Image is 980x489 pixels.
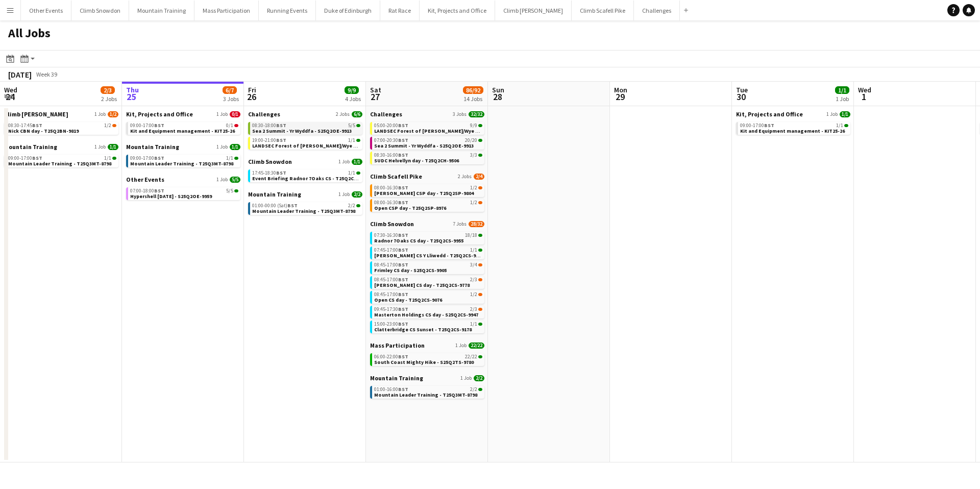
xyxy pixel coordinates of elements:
[345,95,361,103] div: 4 Jobs
[130,122,238,134] a: 09:00-17:00BST0/1Kit and Equipment management - KIT25-26
[126,176,240,202] div: Other Events1 Job5/507:00-18:00BST5/5Hypershell [DATE] - S25Q2OE-9959
[248,110,280,118] span: Challenges
[370,220,484,341] div: Climb Snowdon7 Jobs28/3207:30-16:30BST18/18Radnor 7Oaks CS day - T25Q2CS-995507:45-17:00BST1/1[PE...
[478,263,482,266] span: 3/4
[826,111,838,117] span: 1 Job
[8,155,116,166] a: 09:00-17:00BST1/1Mountain Leader Training - T25Q3MT-8798
[370,110,484,173] div: Challenges3 Jobs32/3205:00-20:00BST9/9LANDSEC Forest of [PERSON_NAME]/Wye Valley Challenge - S25Q...
[491,91,504,103] span: 28
[470,292,477,297] span: 1/2
[8,128,79,134] span: Nick CBN day - T25Q2BN-9819
[370,173,484,180] a: Climb Scafell Pike2 Jobs2/4
[470,123,477,128] span: 9/9
[380,1,420,20] button: Rat Race
[252,175,369,182] span: Event Briefing Radnor 7Oaks CS - T25Q2CS-9955
[71,1,129,20] button: Climb Snowdon
[478,124,482,127] span: 9/9
[4,143,57,151] span: Mountain Training
[374,262,408,267] span: 08:45-17:00
[374,247,482,258] a: 07:45-17:00BST1/1[PERSON_NAME] CS Y Lliwedd - T25Q2CS-9765
[474,174,484,180] span: 2/4
[374,392,477,398] span: Mountain Leader Training - T25Q3MT-8798
[478,186,482,189] span: 1/2
[453,221,467,227] span: 7 Jobs
[374,190,474,197] span: Ambrish CSP day - T25Q2SP-9804
[398,184,408,191] span: BST
[32,155,42,161] span: BST
[348,203,355,208] span: 2/2
[374,322,408,327] span: 15:00-23:00
[287,202,298,209] span: BST
[374,277,408,282] span: 08:45-17:00
[130,123,164,128] span: 09:00-17:00
[374,297,442,303] span: Open CS day - T25Q2CS-9076
[338,159,350,165] span: 1 Job
[4,143,118,151] a: Mountain Training1 Job1/1
[126,110,240,118] a: Kit, Projects and Office1 Job0/1
[614,85,627,94] span: Mon
[252,142,432,149] span: LANDSEC Forest of Dean/Wye Valley Challenge - S25Q2CH-9594
[374,354,408,359] span: 06:00-22:00
[248,158,362,165] a: Climb Snowdon1 Job1/1
[125,91,139,103] span: 25
[4,110,68,118] span: Climb Ben Nevis
[398,306,408,312] span: BST
[740,123,774,128] span: 09:00-17:00
[374,128,554,134] span: LANDSEC Forest of Dean/Wye Valley Challenge - S25Q2CH-9594
[356,124,360,127] span: 5/5
[126,110,193,118] span: Kit, Projects and Office
[463,95,483,103] div: 14 Jobs
[374,137,482,149] a: 07:00-20:30BST20/20Sea 2 Summit - Yr Wyddfa - S25Q2OE-9913
[104,156,111,161] span: 1/1
[374,276,482,288] a: 08:45-17:00BST2/3[PERSON_NAME] CS day - T25Q2CS-9778
[465,138,477,143] span: 20/20
[374,306,482,317] a: 09:45-17:30BST2/3Masterton Holdings CS day - S25Q2CS-9947
[252,169,360,181] a: 17:45-18:30BST1/1Event Briefing Radnor 7Oaks CS - T25Q2CS-9955
[374,326,472,333] span: Clatterbridge CS Sunset - T25Q2CS-9178
[352,191,362,198] span: 2/2
[8,160,111,167] span: Mountain Leader Training - T25Q3MT-8798
[370,341,425,349] span: Mass Participation
[398,152,408,158] span: BST
[4,85,17,94] span: Wed
[4,110,118,143] div: Climb [PERSON_NAME]1 Job1/208:30-17:45BST1/2Nick CBN day - T25Q2BN-9819
[130,188,164,193] span: 07:00-18:00
[460,375,472,381] span: 1 Job
[338,191,350,198] span: 1 Job
[470,387,477,392] span: 2/2
[374,185,408,190] span: 08:00-16:30
[356,204,360,207] span: 2/2
[398,291,408,298] span: BST
[736,110,803,118] span: Kit, Projects and Office
[474,375,484,381] span: 2/2
[247,91,256,103] span: 26
[478,234,482,237] span: 18/18
[223,86,237,94] span: 6/7
[374,232,482,243] a: 07:30-16:30BST18/18Radnor 7Oaks CS day - T25Q2CS-9955
[223,95,239,103] div: 3 Jobs
[8,123,42,128] span: 08:30-17:45
[108,111,118,117] span: 1/2
[836,95,849,103] div: 1 Job
[112,157,116,160] span: 1/1
[374,157,459,164] span: SUDC Helvellyn day - T25Q2CH-9506
[348,170,355,176] span: 1/1
[130,128,235,134] span: Kit and Equipment management - KIT25-26
[252,123,286,128] span: 08:30-18:00
[370,220,414,228] span: Climb Snowdon
[352,111,362,117] span: 6/6
[130,193,212,200] span: Hypershell Media Day - S25Q2OE-9959
[398,386,408,393] span: BST
[374,123,408,128] span: 05:00-20:00
[478,323,482,326] span: 1/1
[420,1,495,20] button: Kit, Projects and Office
[276,169,286,176] span: BST
[374,233,408,238] span: 07:30-16:30
[374,267,447,274] span: Frimley CS day - S25Q2CS-9905
[130,160,233,167] span: Mountain Leader Training - T25Q3MT-8798
[248,158,292,165] span: Climb Snowdon
[453,111,467,117] span: 3 Jobs
[478,355,482,358] span: 22/22
[465,354,477,359] span: 22/22
[374,282,470,288] span: Holly Grant CS day - T25Q2CS-9778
